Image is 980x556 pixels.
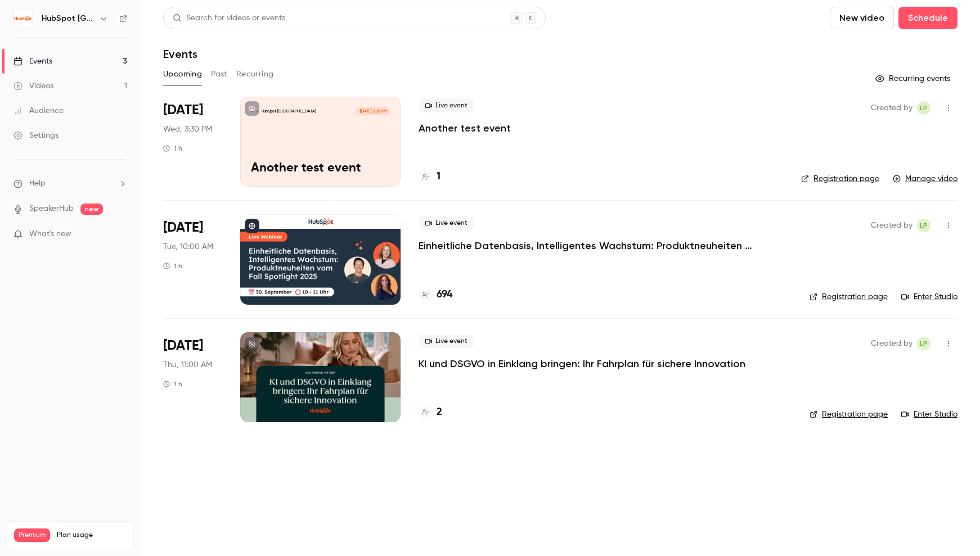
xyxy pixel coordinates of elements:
button: New video [830,7,894,29]
a: 694 [419,287,452,302]
a: Enter Studio [901,409,957,420]
a: 1 [419,169,440,184]
span: Help [29,178,46,189]
span: Created by [871,337,912,350]
span: [DATE] 3:30 PM [356,107,389,115]
span: LP [920,219,928,232]
h6: HubSpot [GEOGRAPHIC_DATA] [42,13,95,24]
li: help-dropdown-opener [14,178,127,189]
div: Settings [14,130,59,141]
a: Enter Studio [901,291,957,302]
div: 1 h [163,144,182,153]
span: Wed, 3:30 PM [163,124,212,135]
a: 2 [419,405,442,420]
div: Events [14,56,52,67]
button: Recurring events [870,70,957,88]
span: [DATE] [163,101,203,119]
span: Larissa Pilat [917,337,930,350]
h4: 2 [437,405,442,420]
img: HubSpot Germany [14,10,32,28]
div: 1 h [163,261,182,270]
a: Registration page [801,173,879,184]
span: LP [920,337,928,350]
span: Larissa Pilat [917,101,930,115]
a: KI und DSGVO in Einklang bringen: Ihr Fahrplan für sichere Innovation [419,357,745,370]
span: new [80,204,103,215]
h4: 1 [437,169,440,184]
a: Registration page [810,409,888,420]
a: Einheitliche Datenbasis, Intelligentes Wachstum: Produktneuheiten vom Fall Spotlight 2025 [419,239,756,252]
span: Tue, 10:00 AM [163,241,213,252]
button: Schedule [898,7,957,29]
h1: Events [163,47,197,61]
div: Search for videos or events [173,12,285,24]
button: Recurring [236,65,274,83]
span: Live event [419,99,474,112]
span: Created by [871,101,912,115]
a: Another test event [419,121,511,135]
div: Sep 30 Tue, 10:00 AM (Europe/Berlin) [163,214,222,304]
span: Plan usage [57,531,127,540]
span: [DATE] [163,219,203,237]
span: What's new [29,228,71,240]
p: HubSpot [GEOGRAPHIC_DATA] [262,109,316,114]
a: SpeakerHub [29,203,74,215]
span: Created by [871,219,912,232]
span: Larissa Pilat [917,219,930,232]
p: Another test event [251,161,390,176]
button: Upcoming [163,65,202,83]
a: Manage video [893,173,957,184]
span: Premium [14,528,50,542]
span: Thu, 11:00 AM [163,359,212,370]
span: [DATE] [163,337,203,355]
iframe: Noticeable Trigger [114,229,127,239]
h4: 694 [437,287,452,302]
span: Live event [419,334,474,348]
div: 1 h [163,379,182,388]
a: Another test eventHubSpot [GEOGRAPHIC_DATA][DATE] 3:30 PMAnother test event [240,97,401,187]
a: Registration page [810,291,888,302]
button: Past [211,65,227,83]
div: Videos [14,80,53,92]
div: Nov 13 Thu, 11:00 AM (Europe/Berlin) [163,332,222,422]
div: Sep 24 Wed, 3:30 PM (Europe/Berlin) [163,97,222,187]
div: Audience [14,105,64,116]
span: LP [920,101,928,115]
span: Live event [419,216,474,230]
